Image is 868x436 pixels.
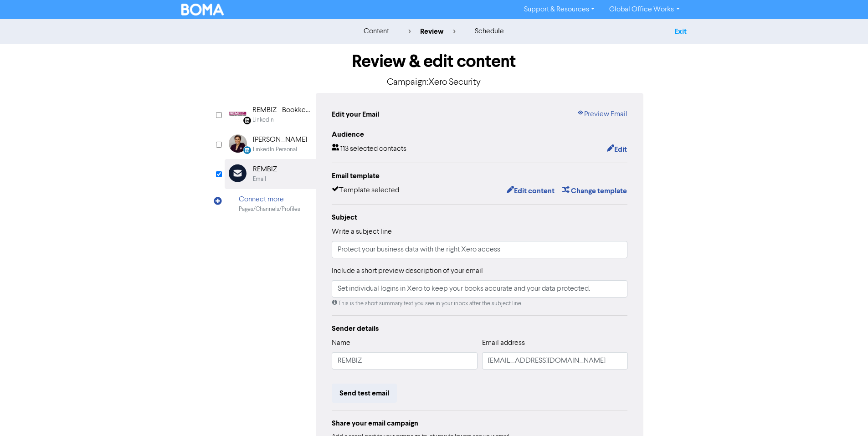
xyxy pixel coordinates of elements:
[606,144,627,155] button: Edit
[332,144,406,155] div: 113 selected contacts
[332,129,628,140] div: Audience
[822,392,868,436] iframe: Chat Widget
[253,164,277,175] div: REMBIZ
[577,109,627,120] a: Preview Email
[674,27,687,36] a: Exit
[225,51,644,72] h1: Review & edit content
[482,338,525,349] label: Email address
[332,226,392,237] label: Write a subject line
[506,185,555,197] button: Edit content
[332,384,397,403] button: Send test email
[332,418,628,429] div: Share your email campaign
[252,116,274,124] div: LinkedIn
[332,338,350,349] label: Name
[332,170,628,181] div: Email template
[253,134,307,145] div: [PERSON_NAME]
[332,299,628,308] div: This is the short summary text you see in your inbox after the subject line.
[475,26,504,37] div: schedule
[408,26,456,37] div: review
[229,134,247,153] img: LinkedinPersonal
[332,323,628,334] div: Sender details
[225,100,316,129] div: Linkedin REMBIZ - Bookkeeping, [GEOGRAPHIC_DATA], [GEOGRAPHIC_DATA], [GEOGRAPHIC_DATA]LinkedIn
[253,145,297,154] div: LinkedIn Personal
[239,205,300,214] div: Pages/Channels/Profiles
[225,159,316,189] div: REMBIZEmail
[602,2,687,17] a: Global Office Works
[181,4,224,15] img: BOMA Logo
[239,194,300,205] div: Connect more
[229,105,247,123] img: Linkedin
[332,109,379,120] div: Edit your Email
[332,212,628,223] div: Subject
[332,266,483,277] label: Include a short preview description of your email
[332,185,399,197] div: Template selected
[225,76,644,89] p: Campaign: Xero Security
[225,129,316,159] div: LinkedinPersonal [PERSON_NAME]LinkedIn Personal
[253,175,266,184] div: Email
[364,26,389,37] div: content
[252,105,311,116] div: REMBIZ - Bookkeeping, [GEOGRAPHIC_DATA], [GEOGRAPHIC_DATA], [GEOGRAPHIC_DATA]
[562,185,627,197] button: Change template
[517,2,602,17] a: Support & Resources
[225,189,316,219] div: Connect morePages/Channels/Profiles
